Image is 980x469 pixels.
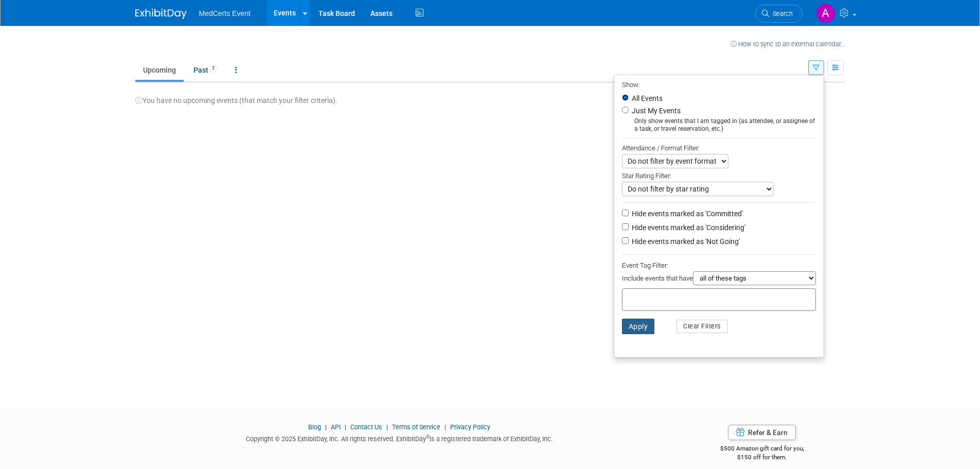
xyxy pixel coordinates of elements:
div: Attendance / Format Filter: [622,142,816,154]
img: Amanda Estes [816,4,835,23]
label: Hide events marked as 'Considering' [630,222,745,233]
sup: ® [426,434,430,440]
a: Refer & Earn [728,425,796,440]
a: Contact Us [350,423,382,431]
div: $500 Amazon gift card for you, [679,438,845,461]
div: Copyright © 2025 ExhibitDay, Inc. All rights reserved. ExhibitDay is a registered trademark of Ex... [135,432,664,444]
div: Event Tag Filter: [622,259,816,271]
a: How to sync to an external calendar... [730,40,845,48]
div: Star Rating Filter: [622,168,816,182]
img: ExhibitDay [135,9,187,19]
label: Hide events marked as 'Not Going' [630,236,740,247]
a: Blog [308,423,321,431]
button: Apply [622,319,655,334]
a: Privacy Policy [450,423,490,431]
span: 7 [209,65,218,73]
a: API [331,423,341,431]
div: $150 off for them. [679,453,845,462]
label: Just My Events [630,106,681,116]
label: All Events [630,95,663,102]
div: Include events that have [622,271,816,288]
span: Search [769,10,793,18]
div: Show: [622,78,816,91]
a: Past7 [186,60,225,80]
label: Hide events marked as 'Committed' [630,209,743,219]
span: MedCerts Event [199,9,251,18]
div: Only show events that I am tagged in (as attendee, or assignee of a task, or travel reservation, ... [622,117,816,133]
a: Upcoming [135,60,184,80]
span: You have no upcoming events (that match your filter criteria). [135,96,337,105]
span: | [342,423,349,431]
span: | [323,423,329,431]
a: Terms of Service [392,423,440,431]
span: | [384,423,390,431]
button: Clear Filters [676,320,728,333]
a: Search [755,5,803,23]
span: | [442,423,449,431]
